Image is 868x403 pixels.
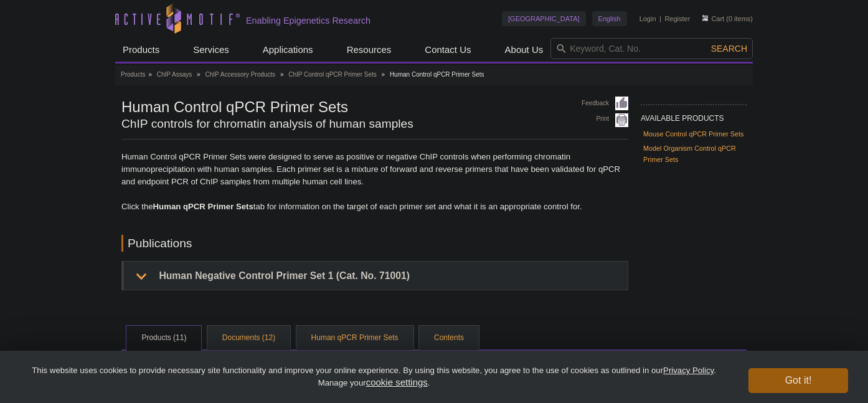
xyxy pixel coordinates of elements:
[582,113,628,127] a: Print
[197,71,200,78] li: »
[148,71,152,78] li: »
[280,71,284,78] li: »
[419,326,479,351] a: Contents
[550,38,753,59] input: Keyword, Cat. No.
[246,15,370,26] h2: Enabling Epigenetics Research
[288,69,377,80] a: ChIP Control qPCR Primer Sets
[643,128,743,140] a: Mouse Control qPCR Primer Sets
[582,97,628,110] a: Feedback
[664,14,690,23] a: Register
[417,38,478,62] a: Contact Us
[382,71,385,78] li: »
[126,326,201,351] a: Products (11)
[663,366,714,375] a: Privacy Policy
[186,38,237,62] a: Services
[121,147,628,188] p: Human Control qPCR Primer Sets were designed to serve as positive or negative ChIP controls when ...
[707,43,751,54] button: Search
[255,38,321,62] a: Applications
[639,14,656,23] a: Login
[498,38,551,62] a: About Us
[502,11,586,26] a: [GEOGRAPHIC_DATA]
[659,11,661,26] li: |
[121,235,628,252] h2: Publications
[121,69,145,80] a: Products
[366,377,428,387] button: cookie settings
[643,143,744,165] a: Model Organism Control qPCR Primer Sets
[121,118,569,130] h2: ChIP controls for chromatin analysis of human samples
[339,38,399,62] a: Resources
[296,326,413,351] a: Human qPCR Primer Sets
[205,69,275,80] a: ChIP Accessory Products
[702,14,724,23] a: Cart
[20,365,728,389] p: This website uses cookies to provide necessary site functionality and improve your online experie...
[641,104,747,126] h2: AVAILABLE PRODUCTS
[207,326,290,351] a: Documents (12)
[702,15,708,21] img: Your Cart
[702,11,753,26] li: (0 items)
[121,97,569,115] h1: Human Control qPCR Primer Sets
[124,262,628,290] summary: Human Negative Control Primer Set 1 (Cat. No. 71001)
[157,69,192,80] a: ChIP Assays
[115,38,167,62] a: Products
[592,11,627,26] a: English
[121,201,628,213] p: Click the tab for information on the target of each primer set and what it is an appropriate cont...
[748,368,848,393] button: Got it!
[153,202,253,211] b: Human qPCR Primer Sets
[711,44,747,54] span: Search
[390,71,484,78] li: Human Control qPCR Primer Sets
